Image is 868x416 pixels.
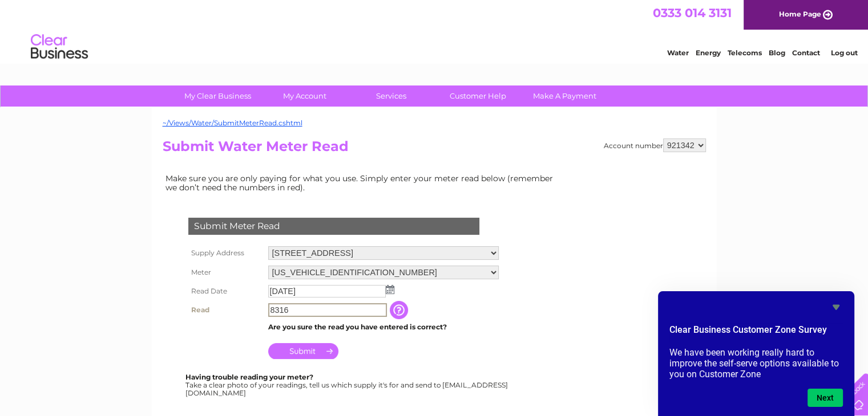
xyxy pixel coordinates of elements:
[669,347,843,380] p: We have been working really hard to improve the self-serve options available to you on Customer Zone
[163,119,302,127] a: ~/Views/Water/SubmitMeterRead.cshtml
[728,48,762,57] a: Telecoms
[171,85,265,107] a: My Clear Business
[344,85,438,107] a: Services
[185,282,265,300] th: Read Date
[667,48,689,57] a: Water
[185,263,265,282] th: Meter
[165,6,704,55] div: Clear Business is a trading name of Verastar Limited (registered in [GEOGRAPHIC_DATA] No. 3667643...
[163,138,706,160] h2: Submit Water Meter Read
[185,243,265,263] th: Supply Address
[518,85,612,107] a: Make A Payment
[268,343,338,359] input: Submit
[390,301,410,319] input: Information
[185,300,265,320] th: Read
[188,218,479,235] div: Submit Meter Read
[431,85,525,107] a: Customer Help
[257,85,352,107] a: My Account
[653,6,732,20] a: 0333 014 3131
[30,30,88,64] img: logo.png
[163,171,562,195] td: Make sure you are only paying for what you use. Simply enter your meter read below (remember we d...
[830,48,857,57] a: Log out
[829,300,843,314] button: Hide survey
[669,300,843,407] div: Clear Business Customer Zone Survey
[604,138,706,152] div: Account number
[185,373,313,381] b: Having trouble reading your meter?
[386,285,394,294] img: ...
[669,323,843,342] h2: Clear Business Customer Zone Survey
[696,48,721,57] a: Energy
[792,48,820,57] a: Contact
[185,373,510,397] div: Take a clear photo of your readings, tell us which supply it's for and send to [EMAIL_ADDRESS][DO...
[769,48,785,57] a: Blog
[265,320,502,335] td: Are you sure the read you have entered is correct?
[808,389,843,407] button: Next question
